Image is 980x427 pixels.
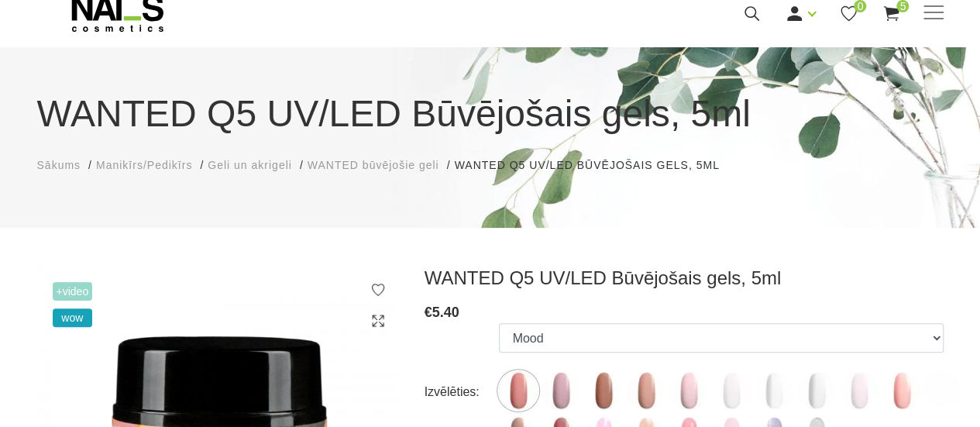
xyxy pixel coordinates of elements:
img: ... [669,371,708,410]
a: WANTED būvējošie geli [308,157,439,174]
img: ... [584,371,623,410]
a: 0 [839,4,858,23]
li: WANTED Q5 UV/LED Būvējošais gels, 5ml [454,157,734,174]
a: Manikīrs/Pedikīrs [96,157,192,174]
img: ... [840,371,879,410]
h3: WANTED Q5 UV/LED Būvējošais gels, 5ml [425,267,944,290]
span: 5.40 [432,305,459,320]
h1: WANTED Q5 UV/LED Būvējošais gels, 5ml [37,86,944,142]
img: ... [797,371,836,410]
span: Manikīrs/Pedikīrs [96,159,192,171]
img: ... [882,371,921,410]
img: ... [627,371,665,410]
img: ... [755,371,793,410]
div: Izvēlēties: [425,380,500,405]
span: Sākums [37,159,81,171]
a: Sākums [37,157,81,174]
a: Geli un akrigeli [208,157,292,174]
span: € [425,305,432,320]
a: 5 [882,4,901,23]
img: ... [499,371,538,410]
span: wow [53,308,93,327]
img: ... [542,371,580,410]
span: +Video [53,282,93,301]
span: Geli un akrigeli [208,159,292,171]
span: WANTED būvējošie geli [308,159,439,171]
img: ... [712,371,751,410]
